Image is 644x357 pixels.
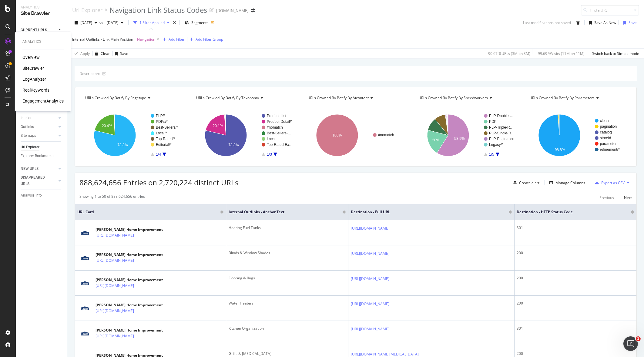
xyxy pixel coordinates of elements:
[22,98,64,104] div: EngagementAnalytics
[21,166,39,172] div: NEW URLS
[92,49,110,59] button: Clear
[489,125,514,130] text: PLP-Triple-R…
[517,250,634,256] div: 200
[96,333,134,339] a: [URL][DOMAIN_NAME]
[517,225,634,231] div: 301
[77,304,92,312] img: main image
[267,137,276,141] text: Local
[156,131,167,135] text: Local/*
[351,301,389,307] a: [URL][DOMAIN_NAME]
[96,232,134,238] a: [URL][DOMAIN_NAME]
[251,8,255,13] div: arrow-right-arrow-left
[351,209,500,215] span: Destination - Full URL
[432,138,440,142] text: 20%
[21,192,63,199] a: Analysis Info
[139,20,165,25] div: 1 Filter Applied
[156,114,165,118] text: PLP/*
[489,131,515,135] text: PLP-Single-R…
[332,133,342,137] text: 100%
[77,229,92,237] img: main image
[22,54,40,60] div: Overview
[21,5,62,10] div: Analytics
[519,180,539,185] div: Create alert
[229,225,345,231] div: Heating Fuel Tanks
[229,301,345,306] div: Water Heaters
[587,18,616,28] button: Save As New
[600,142,619,146] text: parameters
[102,124,112,128] text: 20.4%
[590,49,639,59] button: Switch back to Simple mode
[229,351,345,356] div: Grills & [MEDICAL_DATA]
[79,194,145,201] div: Showing 1 to 50 of 888,624,656 entries
[137,35,155,44] span: Navigation
[555,180,585,185] div: Manage Columns
[351,326,389,332] a: [URL][DOMAIN_NAME]
[120,51,128,56] div: Save
[96,302,163,308] div: [PERSON_NAME] Home Improvement
[489,120,497,124] text: PDP
[523,20,571,25] div: Last modifications not saved
[547,179,585,186] button: Manage Columns
[77,209,219,215] span: URL Card
[196,37,223,42] div: Add Filter Group
[267,120,292,124] text: Product-Detail/*
[160,36,185,43] button: Add Filter
[489,137,514,141] text: PLP-Pagination
[21,153,53,159] div: Explorer Bookmarks
[229,275,345,281] div: Flooring & Rugs
[109,5,207,15] div: Navigation Link Status Codes
[21,192,42,199] div: Analysis Info
[72,7,102,13] div: Url Explorer
[21,153,63,159] a: Explorer Bookmarks
[488,51,530,56] div: 90.67 % URLs ( 3M on 3M )
[524,109,631,162] svg: A chart.
[600,136,611,140] text: storeId
[600,147,620,152] text: refinement/*
[77,279,92,287] img: main image
[22,87,49,93] a: RealKeywords
[96,277,163,283] div: [PERSON_NAME] Home Improvement
[22,76,46,82] a: LogAnalyzer
[489,114,514,118] text: PLP-Double-…
[629,20,637,25] div: Save
[624,195,632,200] div: Next
[21,174,57,187] a: DISAPPEARED URLS
[21,144,63,150] a: Url Explorer
[79,109,187,162] svg: A chart.
[112,49,128,59] button: Save
[21,115,31,121] div: Inlinks
[21,10,62,17] div: SiteCrawler
[72,18,99,28] button: [DATE]
[599,195,614,200] div: Previous
[267,152,272,157] text: 1/3
[213,124,223,128] text: 20.1%
[530,95,595,100] span: URLs Crawled By Botify By parameters
[351,225,389,231] a: [URL][DOMAIN_NAME]
[72,37,133,42] span: Internal Outlinks - Link Main Position
[117,143,128,147] text: 78.8%
[187,36,223,43] button: Add Filter Group
[267,114,287,118] text: Product-List
[156,120,168,124] text: PDPs/*
[21,27,47,33] div: CURRENT URLS
[418,95,488,100] span: URLs Crawled By Botify By speedworkers
[190,109,298,162] div: A chart.
[517,301,634,306] div: 200
[517,275,634,281] div: 200
[156,143,172,147] text: Editorial/*
[378,133,394,137] text: #nomatch
[96,283,134,289] a: [URL][DOMAIN_NAME]
[594,20,616,25] div: Save As New
[417,93,515,103] h4: URLs Crawled By Botify By speedworkers
[601,180,625,185] div: Export as CSV
[79,71,100,76] div: Description:
[593,178,625,187] button: Export as CSV
[84,93,182,103] h4: URLs Crawled By Botify By pagetype
[517,351,634,356] div: 200
[302,109,410,162] div: A chart.
[511,178,539,187] button: Create alert
[599,194,614,201] button: Previous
